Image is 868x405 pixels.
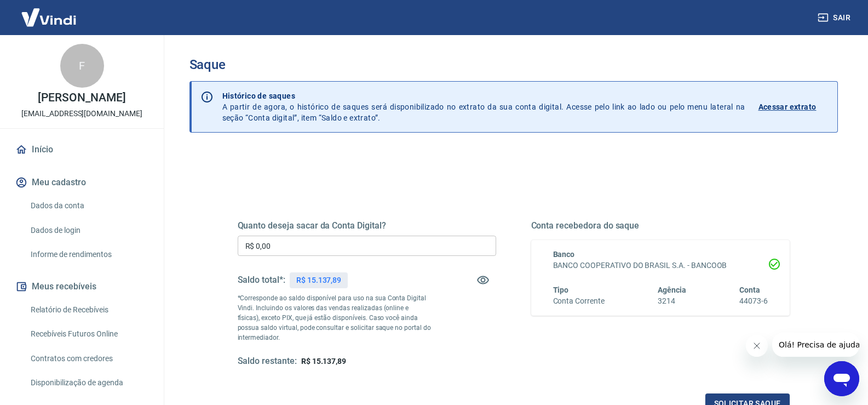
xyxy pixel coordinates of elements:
[26,195,151,217] a: Dados da conta
[222,90,745,123] p: A partir de agora, o histórico de saques será disponibilizado no extrato da sua conta digital. Ac...
[60,44,104,88] div: F
[553,260,768,271] h6: BANCO COOPERATIVO DO BRASIL S.A. - BANCOOB
[222,90,745,101] p: Histórico de saques
[238,275,285,286] h5: Saldo total*:
[553,286,569,294] span: Tipo
[238,356,297,367] h5: Saldo restante:
[26,299,151,321] a: Relatório de Recebíveis
[739,286,760,294] span: Conta
[7,8,92,16] span: Olá! Precisa de ajuda?
[772,333,859,357] iframe: Mensagem da empresa
[13,170,151,195] button: Meu cadastro
[238,220,496,231] h5: Quanto deseja sacar da Conta Digital?
[824,361,859,396] iframe: Botão para abrir a janela de mensagens
[531,220,790,231] h5: Conta recebedora do saque
[13,1,84,34] img: Vindi
[301,357,346,366] span: R$ 15.137,89
[296,275,341,286] p: R$ 15.137,89
[746,335,768,357] iframe: Fechar mensagem
[13,275,151,299] button: Meus recebíveis
[26,372,151,394] a: Disponibilização de agenda
[553,295,605,307] h6: Conta Corrente
[553,250,575,259] span: Banco
[658,286,686,294] span: Agência
[13,138,151,162] a: Início
[26,323,151,345] a: Recebíveis Futuros Online
[38,92,125,104] p: [PERSON_NAME]
[26,219,151,242] a: Dados de login
[26,347,151,370] a: Contratos com credores
[189,57,838,72] h3: Saque
[658,295,686,307] h6: 3214
[26,243,151,266] a: Informe de rendimentos
[758,101,817,112] p: Acessar extrato
[739,295,768,307] h6: 44073-6
[758,90,829,123] a: Acessar extrato
[815,8,855,28] button: Sair
[238,293,432,343] p: *Corresponde ao saldo disponível para uso na sua Conta Digital Vindi. Incluindo os valores das ve...
[21,108,142,119] p: [EMAIL_ADDRESS][DOMAIN_NAME]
